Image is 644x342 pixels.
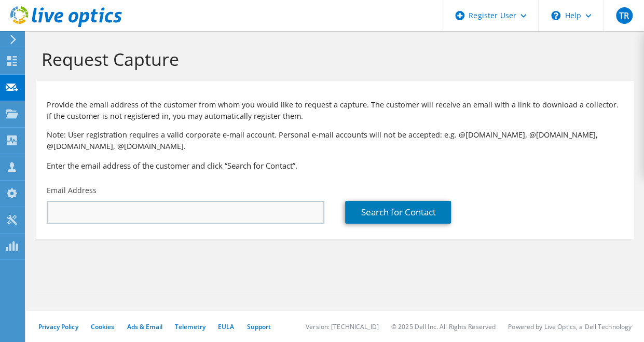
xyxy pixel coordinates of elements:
a: Search for Contact [345,201,451,224]
a: Ads & Email [127,322,162,331]
li: Version: [TECHNICAL_ID] [306,322,379,331]
h1: Request Capture [42,48,623,70]
a: Telemetry [175,322,205,331]
svg: \n [551,11,560,20]
a: Support [246,322,271,331]
h3: Enter the email address of the customer and click “Search for Contact”. [47,160,623,171]
p: Note: User registration requires a valid corporate e-mail account. Personal e-mail accounts will ... [47,129,623,152]
li: Powered by Live Optics, a Dell Technology [508,322,632,331]
span: TR [616,7,633,24]
label: Email Address [47,185,97,196]
a: Privacy Policy [38,322,78,331]
li: © 2025 Dell Inc. All Rights Reserved [391,322,496,331]
a: Cookies [91,322,115,331]
p: Provide the email address of the customer from whom you would like to request a capture. The cust... [47,99,623,122]
a: EULA [218,322,234,331]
